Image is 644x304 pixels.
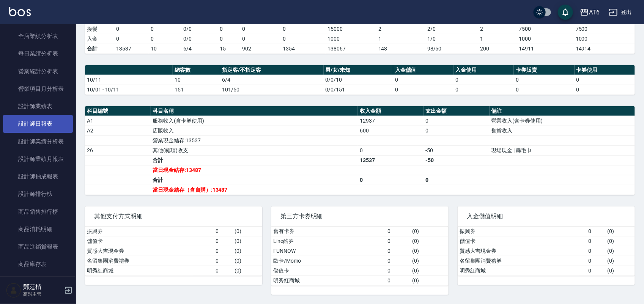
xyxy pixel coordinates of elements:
td: 13537 [114,44,149,54]
td: 0 [586,227,605,236]
td: 0 [586,236,605,246]
th: 入金使用 [453,65,514,75]
a: 設計師業績月報表 [3,150,73,168]
td: 0 [393,85,453,95]
th: 卡券販賣 [514,65,574,75]
td: ( 0 ) [411,246,449,256]
td: 0 [586,256,605,266]
td: A1 [85,116,151,126]
td: 101/50 [220,85,324,95]
td: FUNNOW [271,246,386,256]
td: 0 [386,227,411,236]
td: 當日現金結存:13487 [151,165,358,175]
td: 0 [114,34,149,44]
td: 0 [393,75,453,85]
td: 1000 [517,34,574,44]
td: 當日現金結存（含自購）:13487 [151,185,358,195]
table: a dense table [85,65,635,95]
td: ( 0 ) [411,256,449,266]
td: 振興券 [85,227,214,236]
td: 0 [586,246,605,256]
td: 現場現金 | 轟毛巾 [490,145,635,155]
button: save [558,5,573,20]
button: 登出 [606,5,635,19]
td: 0 [149,34,181,44]
td: 6/4 [220,75,324,85]
td: 0 [575,75,635,85]
table: a dense table [458,227,635,276]
td: ( 0 ) [233,266,262,276]
a: 商品消耗明細 [3,221,73,238]
a: 設計師抽成報表 [3,168,73,185]
td: 14911 [517,44,574,54]
td: 明秀紅商城 [85,266,214,276]
td: ( 0 ) [605,236,635,246]
td: 1 [376,34,425,44]
td: 合計 [151,155,358,165]
table: a dense table [271,227,449,286]
span: 第三方卡券明細 [280,213,439,220]
span: 入金儲值明細 [467,213,626,220]
td: 148 [376,44,425,54]
td: 0 [218,24,241,34]
td: 質感大吉現金券 [458,246,586,256]
th: 總客數 [173,65,220,75]
td: -50 [424,155,489,165]
td: 0 [149,24,181,34]
td: ( 0 ) [411,276,449,285]
td: 0 [575,85,635,95]
td: 0 [214,246,233,256]
td: 質感大吉現金券 [85,246,214,256]
td: ( 0 ) [605,246,635,256]
td: 0 / 0 [181,34,218,44]
td: 151 [173,85,220,95]
td: 1000 [574,34,635,44]
th: 入金儲值 [393,65,453,75]
td: 明秀紅商城 [271,276,386,285]
a: 商品庫存盤點表 [3,273,73,291]
td: 名留集團消費禮券 [458,256,586,266]
td: 0 [424,175,489,185]
p: 高階主管 [23,291,62,298]
td: 26 [85,145,151,155]
a: 營業統計分析表 [3,63,73,80]
td: 0 [281,24,326,34]
a: 營業項目月分析表 [3,80,73,98]
td: 0/0/10 [324,75,393,85]
td: 200 [478,44,517,54]
td: 0 [453,85,514,95]
td: A2 [85,126,151,135]
td: ( 0 ) [605,256,635,266]
td: 0 [214,227,233,236]
td: Line酷券 [271,236,386,246]
td: 0 [424,126,489,135]
td: 902 [241,44,281,54]
td: 0 [424,116,489,126]
a: 商品進銷貨報表 [3,238,73,255]
td: 0 [358,175,424,185]
td: 振興券 [458,227,586,236]
td: 1000 [326,34,376,44]
th: 收入金額 [358,106,424,116]
th: 卡券使用 [575,65,635,75]
a: 商品庫存表 [3,255,73,273]
td: 合計 [85,44,114,54]
a: 設計師業績表 [3,98,73,115]
td: 儲值卡 [85,236,214,246]
a: 商品銷售排行榜 [3,203,73,221]
td: 0 [514,85,574,95]
td: 售貨收入 [490,126,635,135]
td: 2 [478,24,517,34]
a: 設計師排行榜 [3,185,73,203]
td: 入金 [85,34,114,44]
th: 支出金額 [424,106,489,116]
td: ( 0 ) [233,236,262,246]
td: 1 / 0 [425,34,478,44]
td: 明秀紅商城 [458,266,586,276]
td: 0 [386,276,411,285]
td: ( 0 ) [605,266,635,276]
td: 0 / 0 [181,24,218,34]
td: 12937 [358,116,424,126]
a: 設計師日報表 [3,115,73,132]
img: Logo [9,7,31,16]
